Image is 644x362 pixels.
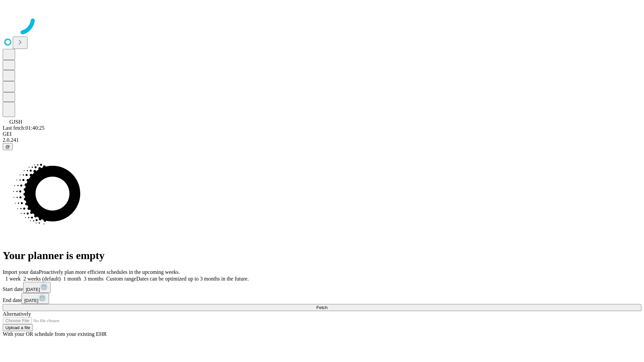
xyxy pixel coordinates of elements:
[3,311,31,317] span: Alternatively
[3,304,641,311] button: Fetch
[5,144,10,149] span: @
[84,276,104,282] span: 3 months
[3,293,641,304] div: End date
[63,276,81,282] span: 1 month
[3,125,45,131] span: Last fetch: 01:40:25
[24,298,38,303] span: [DATE]
[3,324,33,331] button: Upload a file
[9,119,22,125] span: GJSH
[3,131,641,137] div: GEI
[3,249,641,262] h1: Your planner is empty
[5,276,21,282] span: 1 week
[3,269,39,275] span: Import your data
[3,331,107,337] span: With your OR schedule from your existing EHR
[3,137,641,143] div: 2.0.241
[26,287,40,292] span: [DATE]
[3,143,13,150] button: @
[23,282,51,293] button: [DATE]
[316,305,327,310] span: Fetch
[3,282,641,293] div: Start date
[106,276,136,282] span: Custom range
[136,276,249,282] span: Dates can be optimized up to 3 months in the future.
[21,293,49,304] button: [DATE]
[39,269,180,275] span: Proactively plan more efficient schedules in the upcoming weeks.
[23,276,61,282] span: 2 weeks (default)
